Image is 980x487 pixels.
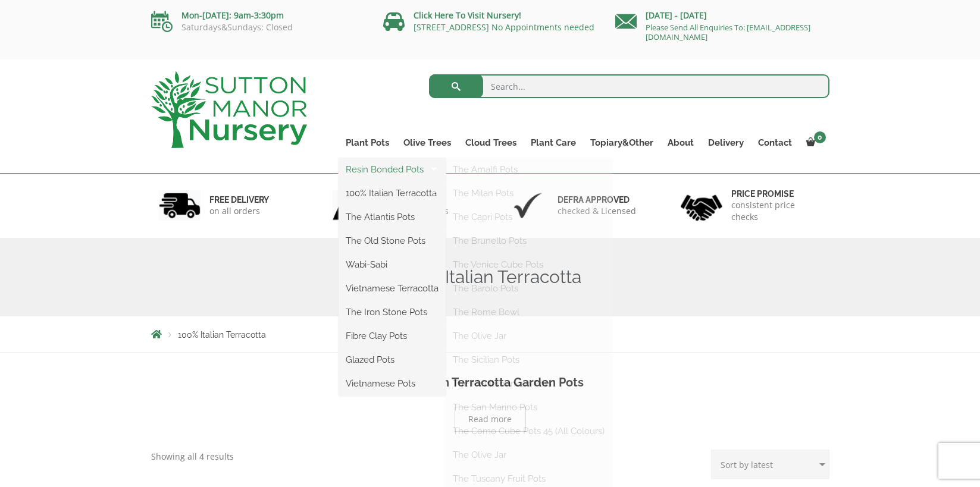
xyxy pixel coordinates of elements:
a: The Capri Pots [446,208,612,226]
p: [DATE] - [DATE] [615,8,829,23]
img: 4.jpg [681,187,722,224]
a: Wabi-Sabi [339,256,446,274]
select: Shop order [711,450,829,479]
a: Delivery [701,134,751,151]
a: The Atlantis Pots [339,208,446,226]
img: 1.jpg [159,190,201,221]
nav: Breadcrumbs [151,329,829,339]
a: 100% Italian Terracotta [339,184,446,202]
h6: FREE DELIVERY [209,194,269,205]
a: The Sicilian Pots [446,351,612,369]
a: 0 [799,134,829,151]
a: Contact [751,134,799,151]
a: Topiary&Other [583,134,660,151]
a: Olive Trees [396,134,458,151]
a: The Barolo Pots [446,279,612,297]
a: The Old Stone Pots [339,232,446,250]
a: Resin Bonded Pots [339,161,446,178]
a: The Olive Jar [446,446,612,464]
a: Fibre Clay Pots [339,327,446,345]
a: Vietnamese Terracotta [339,279,446,297]
input: Search... [429,74,829,98]
p: on all orders [209,205,269,217]
a: The Como Cube Pots 45 (All Colours) [446,422,612,440]
img: 2.jpg [333,190,374,221]
p: Showing all 4 results [151,450,234,464]
a: [STREET_ADDRESS] No Appointments needed [414,21,594,33]
a: The Venice Cube Pots [446,256,612,274]
a: Click Here To Visit Nursery! [414,10,521,21]
a: Please Send All Enquiries To: [EMAIL_ADDRESS][DOMAIN_NAME] [646,22,810,42]
p: Mon-[DATE]: 9am-3:30pm [151,8,365,23]
p: Saturdays&Sundays: Closed [151,23,365,32]
span: 0 [814,131,826,143]
a: Plant Care [524,134,583,151]
a: The Iron Stone Pots [339,303,446,321]
a: The Milan Pots [446,184,612,202]
a: The Mediterranean Pots [446,375,612,392]
a: The Brunello Pots [446,232,612,250]
a: Cloud Trees [458,134,524,151]
p: consistent price checks [731,199,822,223]
a: Plant Pots [339,134,396,151]
a: Vietnamese Pots [339,375,446,392]
h1: 100% Italian Terracotta [151,266,829,288]
span: 100% Italian Terracotta [178,330,266,340]
a: The Rome Bowl [446,303,612,321]
a: The San Marino Pots [446,398,612,416]
a: About [660,134,701,151]
a: The Amalfi Pots [446,161,612,178]
h6: Price promise [731,188,822,199]
a: Glazed Pots [339,351,446,369]
img: logo [151,71,307,148]
a: The Olive Jar [446,327,612,345]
